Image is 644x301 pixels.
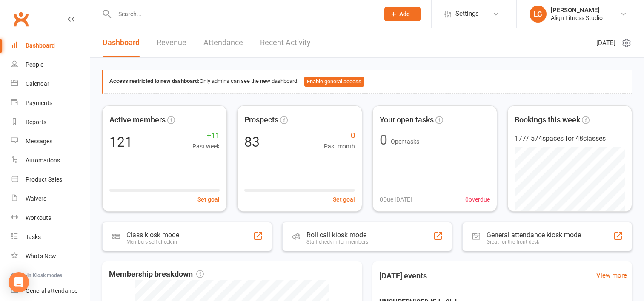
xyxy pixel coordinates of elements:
[11,74,90,94] a: Calendar
[244,114,278,126] span: Prospects
[109,114,166,126] span: Active members
[244,135,260,149] div: 83
[399,11,410,17] span: Add
[11,132,90,151] a: Messages
[372,268,434,284] h3: [DATE] events
[103,28,140,57] a: Dashboard
[109,135,132,149] div: 121
[11,189,90,208] a: Waivers
[11,36,90,55] a: Dashboard
[530,6,547,23] div: LG
[157,28,186,57] a: Revenue
[192,142,220,151] span: Past week
[11,227,90,247] a: Tasks
[324,130,355,142] span: 0
[112,8,373,20] input: Search...
[455,4,479,23] span: Settings
[515,133,625,144] div: 177 / 574 spaces for 48 classes
[26,80,49,87] div: Calendar
[197,195,220,204] button: Set goal
[26,287,77,294] div: General attendance
[551,6,603,14] div: [PERSON_NAME]
[11,170,90,189] a: Product Sales
[10,9,31,30] a: Clubworx
[126,231,179,239] div: Class kiosk mode
[26,119,46,125] div: Reports
[324,142,355,151] span: Past month
[551,14,603,22] div: Align Fitness Studio
[487,231,581,239] div: General attendance kiosk mode
[596,38,615,48] span: [DATE]
[26,233,41,240] div: Tasks
[11,281,90,301] a: General attendance kiosk mode
[26,195,46,202] div: Waivers
[26,99,52,106] div: Payments
[487,239,581,245] div: Great for the front desk
[26,138,52,145] div: Messages
[26,176,62,183] div: Product Sales
[11,151,90,170] a: Automations
[9,272,29,292] div: Open Intercom Messenger
[260,28,311,57] a: Recent Activity
[109,77,625,87] div: Only admins can see the new dashboard.
[109,78,200,84] strong: Access restricted to new dashboard:
[380,114,434,126] span: Your open tasks
[384,7,421,21] button: Add
[11,113,90,132] a: Reports
[380,195,412,204] span: 0 Due [DATE]
[26,42,55,49] div: Dashboard
[11,247,90,266] a: What's New
[26,61,43,68] div: People
[465,195,490,204] span: 0 overdue
[515,114,580,126] span: Bookings this week
[11,55,90,74] a: People
[391,138,419,145] span: Open tasks
[109,268,204,281] span: Membership breakdown
[192,130,220,142] span: +11
[333,195,355,204] button: Set goal
[380,133,387,147] div: 0
[11,94,90,113] a: Payments
[306,239,368,245] div: Staff check-in for members
[596,270,627,281] a: View more
[26,253,56,259] div: What's New
[203,28,243,57] a: Attendance
[304,77,364,87] button: Enable general access
[306,231,368,239] div: Roll call kiosk mode
[11,208,90,227] a: Workouts
[126,239,179,245] div: Members self check-in
[26,214,51,221] div: Workouts
[26,157,60,164] div: Automations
